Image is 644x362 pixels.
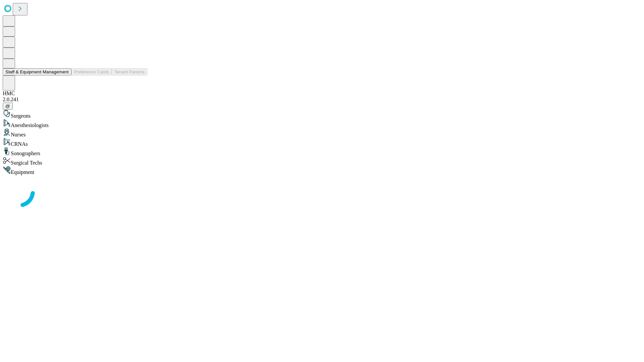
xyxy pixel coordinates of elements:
[3,147,641,157] div: Sonographers
[3,90,641,97] div: HMC
[3,166,641,175] div: Equipment
[3,157,641,166] div: Surgical Techs
[3,103,13,110] button: @
[3,128,641,138] div: Nurses
[3,119,641,128] div: Anesthesiologists
[112,68,147,75] button: Tenant Params
[71,68,112,75] button: Preference Cards
[5,104,10,109] span: @
[3,138,641,147] div: CRNAs
[3,110,641,119] div: Surgeons
[3,97,641,103] div: 2.0.241
[3,68,71,75] button: Staff & Equipment Management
